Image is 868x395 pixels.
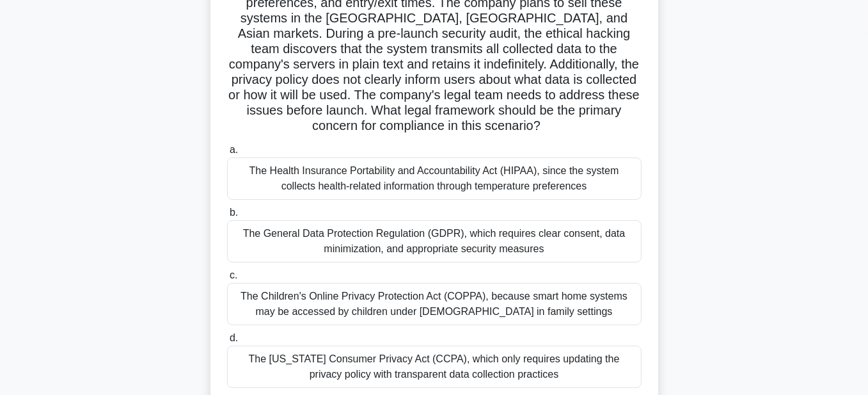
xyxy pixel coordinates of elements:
[230,332,238,343] span: d.
[227,346,642,388] div: The [US_STATE] Consumer Privacy Act (CCPA), which only requires updating the privacy policy with ...
[230,270,237,280] span: c.
[227,283,642,325] div: The Children's Online Privacy Protection Act (COPPA), because smart home systems may be accessed ...
[227,220,642,262] div: The General Data Protection Regulation (GDPR), which requires clear consent, data minimization, a...
[230,207,238,218] span: b.
[227,157,642,200] div: The Health Insurance Portability and Accountability Act (HIPAA), since the system collects health...
[230,144,238,155] span: a.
